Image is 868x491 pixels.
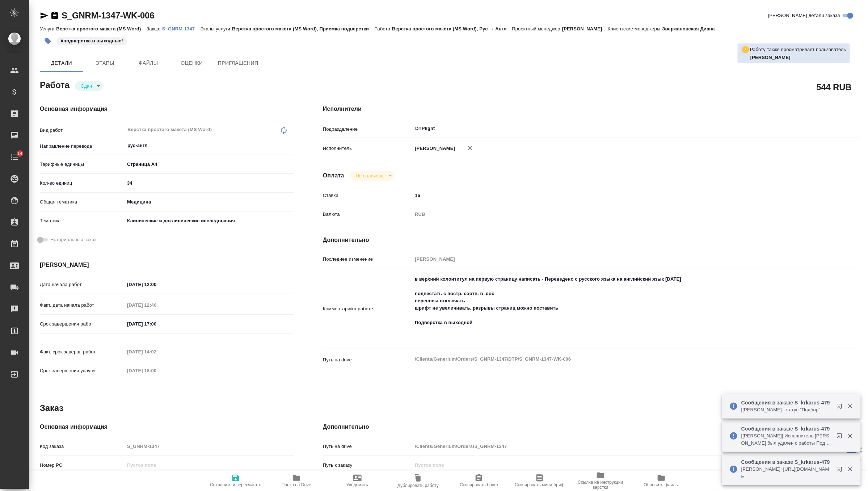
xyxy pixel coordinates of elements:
button: Открыть в новой вкладке [832,462,850,479]
p: Верстка простого макета (MS Word), Рус → Англ [392,26,512,32]
h4: Оплата [323,171,344,180]
p: Дата начала работ [40,281,125,288]
div: Страница А4 [125,158,294,171]
p: Кол-во единиц [40,180,125,187]
p: Проектный менеджер [512,26,562,32]
span: Детали [44,59,79,68]
span: Нотариальный заказ [50,236,96,243]
div: Медицина [125,196,294,208]
button: Скопировать ссылку для ЯМессенджера [40,11,49,20]
button: Скопировать мини-бриф [509,471,570,491]
p: Последнее изменение [323,256,412,263]
input: ✎ Введи что-нибудь [125,319,188,329]
span: Сохранить и пересчитать [210,482,261,487]
input: Пустое поле [125,441,294,452]
button: Сдан [79,83,94,89]
p: Тематика [40,217,125,224]
p: Сообщения в заказе S_krkarus-479 [741,458,832,466]
p: S_GNRM-1347 [162,26,200,32]
input: Пустое поле [125,300,188,310]
input: ✎ Введи что-нибудь [125,279,188,290]
p: #подверстка в выходные! [61,37,123,45]
p: Направление перевода [40,143,125,150]
button: Открыть в новой вкладке [832,399,850,416]
h4: Дополнительно [323,423,860,431]
textarea: в верхний колонтитул на первую страницу написать - Переведено с русского языка на английский язык... [412,273,815,343]
h4: Дополнительно [323,236,860,244]
p: Гусельников Роман [750,54,846,61]
p: Подразделение [323,126,412,133]
button: Скопировать бриф [448,471,509,491]
p: Заказ: [146,26,162,32]
div: RUB [412,208,815,221]
p: Код заказа [40,443,125,450]
p: Сообщения в заказе S_krkarus-479 [741,425,832,432]
button: Уведомить [327,471,388,491]
button: Open [290,145,291,146]
p: Срок завершения услуги [40,367,125,374]
span: Скопировать бриф [460,482,498,487]
div: Сдан [75,81,103,91]
button: Ссылка на инструкции верстки [570,471,631,491]
p: Клиентские менеджеры [608,26,662,32]
span: Дублировать работу [397,483,439,488]
button: Закрыть [843,433,858,439]
h2: 544 RUB [817,81,852,93]
h4: Основная информация [40,105,294,113]
p: Путь к заказу [323,462,412,469]
p: Факт. дата начала работ [40,302,125,309]
h4: [PERSON_NAME] [40,261,294,269]
div: Сдан [350,171,395,181]
span: Папка на Drive [282,482,311,487]
span: Скопировать мини-бриф [515,482,564,487]
h2: Работа [40,78,69,91]
p: Ставка [323,192,412,199]
button: Дублировать работу [388,471,448,491]
p: Тарифные единицы [40,161,125,168]
button: Добавить тэг [40,33,56,49]
input: Пустое поле [412,441,815,452]
p: Этапы услуги [200,26,232,32]
button: Папка на Drive [266,471,327,491]
button: Закрыть [843,466,858,473]
p: [PERSON_NAME] [562,26,608,32]
p: Комментарий к работе [323,305,412,312]
p: Звержановская Диана [662,26,720,32]
p: Путь на drive [323,443,412,450]
p: Факт. срок заверш. работ [40,348,125,356]
p: Вид работ [40,127,125,134]
input: Пустое поле [125,347,188,357]
p: [[PERSON_NAME]. статус "Подбор" [741,406,832,414]
a: S_GNRM-1347-WK-006 [62,11,154,20]
p: [PERSON_NAME]: [URL][DOMAIN_NAME] [741,466,832,480]
span: [PERSON_NAME] детали заказа [768,12,840,19]
input: Пустое поле [125,365,188,376]
button: Не оплачена [354,173,386,179]
span: подверстка в выходные! [56,37,128,43]
p: Сообщения в заказе S_krkarus-479 [741,399,832,406]
h4: Исполнители [323,105,860,113]
h2: Заказ [40,402,63,414]
input: Пустое поле [125,460,294,470]
p: [[PERSON_NAME]] Исполнитель [PERSON_NAME] был удален с работы Подверстка [741,432,832,447]
button: Скопировать ссылку [50,11,59,20]
p: Исполнитель [323,145,412,152]
p: Путь на drive [323,356,412,364]
p: Срок завершения работ [40,320,125,328]
a: 14 [2,148,27,166]
input: ✎ Введи что-нибудь [125,178,294,188]
input: ✎ Введи что-нибудь [412,190,815,201]
span: Приглашения [218,59,258,68]
span: Обновить файлы [644,482,679,487]
p: Верстка простого макета (MS Word), Приемка подверстки [232,26,374,32]
button: Закрыть [843,403,858,410]
span: Ссылка на инструкции верстки [574,480,627,490]
span: Оценки [174,59,209,68]
h4: Основная информация [40,423,294,431]
button: Открыть в новой вкладке [832,429,850,446]
span: Файлы [131,59,166,68]
input: Пустое поле [412,460,815,470]
span: Уведомить [346,482,368,487]
button: Удалить исполнителя [462,140,478,156]
button: Сохранить и пересчитать [205,471,266,491]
